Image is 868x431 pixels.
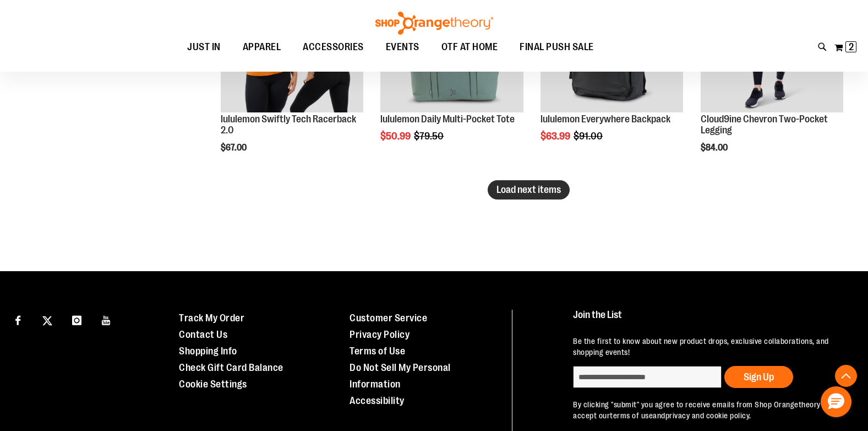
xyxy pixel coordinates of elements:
input: enter email [573,366,722,388]
a: Contact Us [179,329,227,340]
a: terms of use [610,411,653,420]
a: ACCESSORIES [292,35,375,60]
span: $91.00 [574,131,604,142]
a: Shopping Info [179,346,237,357]
span: ACCESSORIES [303,35,364,60]
a: APPAREL [232,35,292,60]
p: Be the first to know about new product drops, exclusive collaborations, and shopping events! [573,336,846,358]
span: $50.99 [380,131,412,142]
a: OTF AT HOME [430,35,509,60]
a: Do Not Sell My Personal Information [350,362,451,390]
a: Visit our Instagram page [67,310,86,329]
h4: Join the List [573,310,846,330]
a: Visit our Youtube page [97,310,116,329]
a: Accessibility [350,395,405,406]
a: Visit our Facebook page [8,310,28,329]
span: $84.00 [701,143,729,153]
span: $79.50 [414,131,445,142]
a: privacy and cookie policy. [665,411,751,420]
button: Back To Top [835,365,857,387]
span: $67.00 [221,143,248,153]
button: Sign Up [724,366,793,388]
span: 2 [849,41,854,52]
span: FINAL PUSH SALE [520,35,594,60]
a: Terms of Use [350,346,405,357]
span: JUST IN [187,35,221,60]
p: By clicking "submit" you agree to receive emails from Shop Orangetheory and accept our and [573,399,846,421]
span: OTF AT HOME [441,35,498,60]
a: EVENTS [375,35,430,60]
img: Twitter [42,316,52,326]
span: EVENTS [386,35,419,60]
span: $63.99 [541,131,572,142]
a: Cookie Settings [179,379,247,390]
a: Customer Service [350,313,427,324]
a: Cloud9ine Chevron Two-Pocket Legging [701,114,828,136]
a: FINAL PUSH SALE [509,35,605,60]
a: JUST IN [176,35,232,60]
a: lululemon Daily Multi-Pocket Tote [380,114,515,125]
button: Hello, have a question? Let’s chat. [821,386,851,417]
span: Sign Up [744,371,774,382]
span: Load next items [496,184,561,195]
img: Shop Orangetheory [374,12,495,35]
a: Check Gift Card Balance [179,362,283,373]
a: Track My Order [179,313,244,324]
a: lululemon Swiftly Tech Racerback 2.0 [221,114,356,136]
a: Visit our X page [38,310,57,329]
a: lululemon Everywhere Backpack [541,114,670,125]
a: Privacy Policy [350,329,410,340]
span: APPAREL [243,35,281,60]
button: Load next items [488,180,570,200]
